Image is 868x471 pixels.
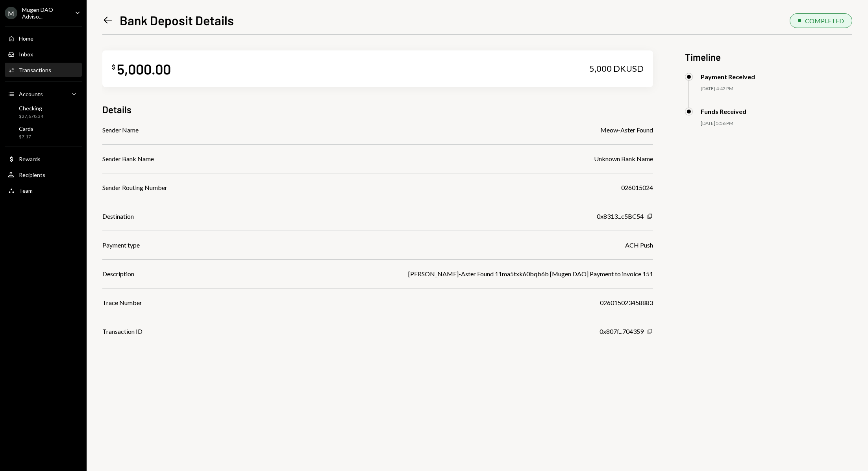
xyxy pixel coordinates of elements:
[701,108,746,115] div: Funds Received
[19,125,33,132] div: Cards
[685,50,852,63] h3: Timeline
[5,152,82,166] a: Rewards
[589,63,644,74] div: 5,000 DKUSD
[5,102,82,121] a: Checking$27,678.34
[22,6,68,20] div: Mugen DAO Adviso...
[5,47,82,61] a: Inbox
[5,123,82,142] a: Cards$7.17
[120,12,234,28] h1: Bank Deposit Details
[805,17,844,24] div: COMPLETED
[19,105,43,112] div: Checking
[102,269,134,279] div: Description
[19,113,43,120] div: $27,678.34
[5,63,82,77] a: Transactions
[600,125,653,135] div: Meow-Aster Found
[621,183,653,192] div: 026015024
[19,187,33,194] div: Team
[5,168,82,182] a: Recipients
[19,134,33,140] div: $7.17
[701,120,852,127] div: [DATE] 5:56 PM
[117,60,171,78] div: 5,000.00
[19,156,41,162] div: Rewards
[19,67,51,73] div: Transactions
[5,87,82,101] a: Accounts
[102,125,139,135] div: Sender Name
[102,183,167,192] div: Sender Routing Number
[5,31,82,45] a: Home
[102,154,154,164] div: Sender Bank Name
[102,327,143,336] div: Transaction ID
[102,298,142,307] div: Trace Number
[5,7,17,19] div: M
[594,154,653,164] div: Unknown Bank Name
[408,269,653,279] div: [PERSON_NAME]-Aster Found 11ma5txk60bqb6b [Mugen DAO] Payment to invoice 151
[19,35,33,42] div: Home
[102,212,134,221] div: Destination
[102,103,131,116] h3: Details
[625,240,653,250] div: ACH Push
[19,171,45,178] div: Recipients
[600,327,644,336] div: 0x807f...704359
[597,212,644,221] div: 0x8313...c5BC54
[19,91,43,97] div: Accounts
[701,86,852,92] div: [DATE] 4:42 PM
[600,298,653,307] div: 026015023458883
[112,63,115,71] div: $
[5,183,82,197] a: Team
[102,240,140,250] div: Payment type
[19,51,33,58] div: Inbox
[701,73,755,80] div: Payment Received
